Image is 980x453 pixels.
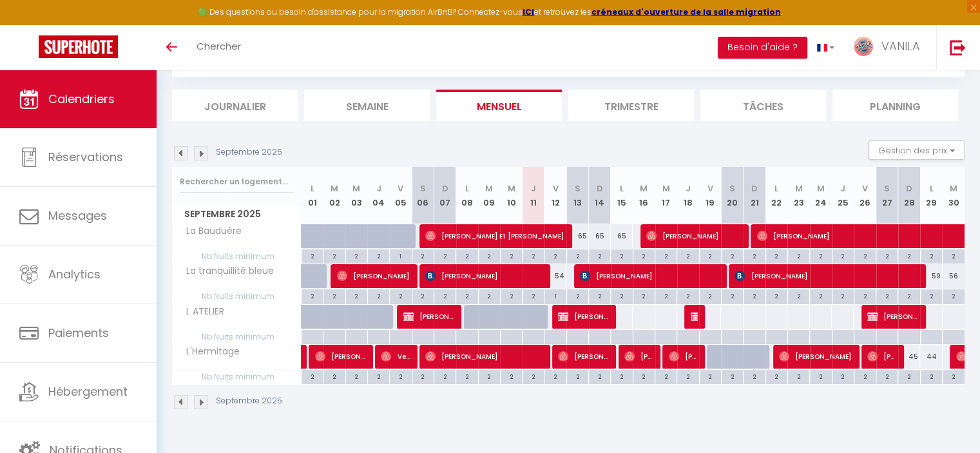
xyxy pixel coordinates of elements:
abbr: J [840,182,845,195]
div: 56 [943,264,965,288]
abbr: S [729,182,735,195]
div: 2 [921,249,942,262]
div: 2 [390,370,411,382]
abbr: S [884,182,890,195]
abbr: D [442,182,448,195]
div: 2 [412,289,434,302]
div: 2 [854,249,876,262]
div: 2 [943,249,965,262]
div: 2 [876,370,898,382]
div: 2 [567,249,588,262]
span: [PERSON_NAME] [735,264,917,288]
th: 11 [523,167,544,224]
span: [PERSON_NAME] [624,344,653,369]
th: 17 [655,167,677,224]
th: 08 [456,167,478,224]
div: 2 [876,249,898,262]
th: 10 [500,167,522,224]
img: ... [854,37,873,56]
div: 2 [832,249,854,262]
div: 2 [810,249,831,262]
div: 2 [346,249,367,262]
a: Chercher [187,25,251,70]
div: 2 [700,289,721,302]
div: 2 [677,289,698,302]
div: 2 [633,289,655,302]
th: 30 [943,167,965,224]
div: 2 [479,370,500,382]
abbr: M [507,182,515,195]
li: Journalier [172,90,298,121]
div: 2 [898,370,919,382]
abbr: J [531,182,536,195]
abbr: V [553,182,559,195]
div: 2 [810,289,831,302]
span: L'Hermitage [175,345,243,359]
div: 2 [390,289,411,302]
div: 2 [302,370,323,382]
span: [PERSON_NAME] [558,344,609,369]
abbr: V [398,182,403,195]
abbr: M [817,182,825,195]
abbr: M [640,182,648,195]
span: Nb Nuits minimum [173,330,301,344]
th: 22 [765,167,787,224]
div: 2 [434,289,456,302]
th: 05 [390,167,412,224]
th: 16 [633,167,655,224]
div: 2 [943,289,965,302]
span: [PERSON_NAME] [337,264,410,288]
div: 2 [501,289,522,302]
div: 2 [302,249,323,262]
div: 2 [633,249,655,262]
div: 2 [346,370,367,382]
span: Analytics [48,266,101,282]
div: 2 [611,370,632,382]
div: 2 [456,289,477,302]
span: [PERSON_NAME] [646,224,741,248]
div: 2 [412,249,434,262]
a: créneaux d'ouverture de la salle migration [591,6,781,17]
th: 25 [832,167,854,224]
span: Nb Nuits minimum [173,370,301,384]
div: 2 [302,289,323,302]
div: 2 [766,370,787,382]
div: 2 [854,370,876,382]
span: [PERSON_NAME] [403,304,454,329]
div: 2 [589,249,610,262]
div: 2 [722,370,743,382]
button: Ouvrir le widget de chat LiveChat [10,5,49,44]
div: 65 [611,224,633,248]
div: 2 [766,289,787,302]
div: 2 [898,289,919,302]
img: Super Booking [39,35,118,58]
abbr: L [774,182,778,195]
abbr: L [465,182,469,195]
span: Nb Nuits minimum [173,249,301,264]
abbr: M [352,182,360,195]
div: 2 [567,370,588,382]
div: 2 [921,289,942,302]
div: 2 [921,370,942,382]
div: 2 [412,370,434,382]
div: 2 [544,370,566,382]
div: 65 [589,224,611,248]
th: 07 [434,167,456,224]
span: La tranquillité bleue [175,264,277,278]
div: 2 [744,249,765,262]
div: 2 [677,249,698,262]
li: Planning [832,90,958,121]
input: Rechercher un logement... [180,170,294,193]
div: 2 [722,289,743,302]
th: 23 [787,167,809,224]
span: [PERSON_NAME] Et [PERSON_NAME] [425,224,564,248]
span: Paiements [48,325,109,341]
div: 2 [368,370,389,382]
div: 2 [677,370,698,382]
div: 2 [700,370,721,382]
div: 2 [722,249,743,262]
span: [PERSON_NAME] [779,344,852,369]
div: 2 [898,249,919,262]
abbr: M [662,182,670,195]
span: Chercher [197,39,241,53]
